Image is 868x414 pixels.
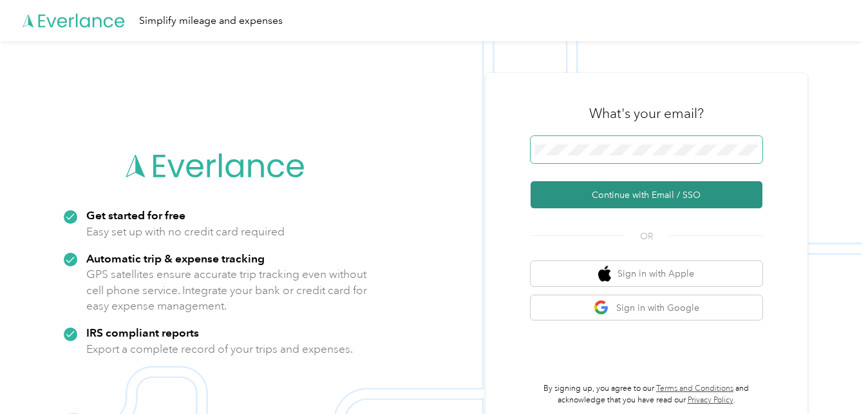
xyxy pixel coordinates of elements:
strong: IRS compliant reports [86,326,199,339]
a: Privacy Policy [688,395,733,405]
button: apple logoSign in with Apple [531,261,762,286]
strong: Get started for free [86,208,185,222]
span: OR [624,230,669,243]
p: By signing up, you agree to our and acknowledge that you have read our . [531,383,762,406]
div: Simplify mileage and expenses [139,13,283,29]
button: google logoSign in with Google [531,295,762,320]
p: Export a complete record of your trips and expenses. [86,341,353,357]
p: Easy set up with no credit card required [86,224,285,240]
h3: What's your email? [589,104,704,123]
img: apple logo [598,266,611,282]
button: Continue with Email / SSO [531,181,762,208]
img: google logo [594,300,610,316]
p: GPS satellites ensure accurate trip tracking even without cell phone service. Integrate your bank... [86,266,368,314]
a: Terms and Conditions [656,384,733,393]
strong: Automatic trip & expense tracking [86,251,265,265]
